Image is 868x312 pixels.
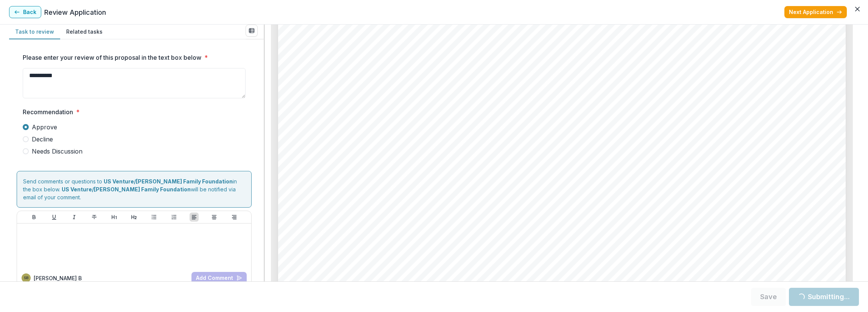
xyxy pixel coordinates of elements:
button: Ordered List [170,213,179,222]
button: Close [851,3,863,15]
div: Shantanu Bhosekar [24,276,28,280]
button: Back [9,6,41,18]
button: Save [751,288,786,306]
p: Please enter your review of this proposal in the text box below [23,53,201,62]
span: Decline [32,135,53,144]
span: creating another fundraising event. Any increase in outreach and awareness will be measured by [313,48,803,60]
span: Needs Discussion [32,147,82,156]
button: Bullet List [149,213,159,222]
p: [PERSON_NAME] B [34,274,82,282]
button: Align Center [210,213,219,222]
button: Submitting... [789,288,859,306]
div: Send comments or questions to in the box below. will be notified via email of your comment. [17,171,252,208]
span: together to refer clients to each other and help them find the programs that best fit their situa... [313,186,801,197]
span: List any other organizations in your service area addressing the same need [313,93,791,106]
strong: US Venture/[PERSON_NAME] Family Foundation [104,178,233,185]
span: completion rates of each home and comparing the rate to that of previous years. Finally, outreach [313,18,806,29]
span: comparing those to numbers from previous years. [313,79,565,90]
button: View all reviews [246,25,258,37]
span: provides participants in its Homeownership Program with a 0% interest mortgage. NeighborWorks [313,231,807,243]
span: Approve [32,123,57,132]
p: Review Application [44,7,106,17]
span: the number of volunteers and the number of applicants to the Homeownership program and [313,64,776,75]
button: Task to review [9,25,60,39]
span: education. GGBHFH requires participants in its Homeownership Program to attend [313,262,731,273]
span: [GEOGRAPHIC_DATA] area. Greater Green Bay Habitat for Humanity and NeighborWorks Green Bay work [313,171,858,182]
button: Underline [50,213,59,222]
span: and awareness will be addressed by having more staff members out in the community rather than [313,33,806,44]
button: Align Right [230,213,239,222]
button: Bold [30,213,39,222]
button: Next Application [784,6,847,18]
button: Related tasks [60,25,109,39]
span: NeighborWorks’ Homebuyer’s Education classes. [313,277,563,289]
span: also offers loans for home repairs but their main focus is on homebuyer and homeowner [313,247,758,258]
button: Italicize [70,213,79,222]
span: form of loans for down payments or closing costs. GGBHFH builds new construction homes and [313,216,798,228]
span: NeighborWorks [GEOGRAPHIC_DATA] offers similar services and works to address housing issues in the [313,155,849,166]
button: Align Left [190,213,199,222]
button: Strike [90,213,99,222]
span: described in this request. [313,108,474,121]
strong: US Venture/[PERSON_NAME] Family Foundation [62,186,191,192]
button: Add Comment [191,272,247,284]
button: Heading 1 [110,213,119,222]
button: Heading 2 [129,213,138,222]
p: Recommendation [23,107,73,116]
span: While NeighborWorks does build some houses, they do not provide mortgages other than in the [313,201,796,212]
